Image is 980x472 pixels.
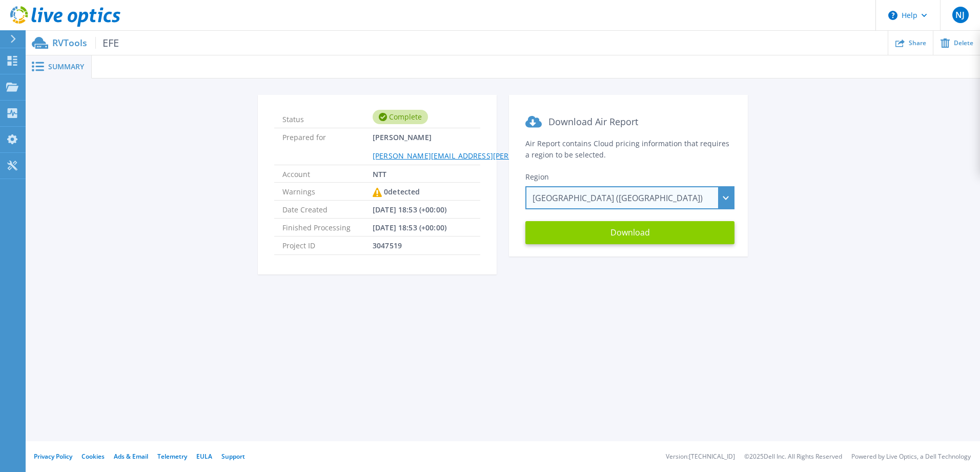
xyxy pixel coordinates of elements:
div: [GEOGRAPHIC_DATA] ([GEOGRAPHIC_DATA]) [525,186,734,209]
span: Delete [954,40,973,46]
p: RVTools [52,37,119,49]
a: Support [221,452,245,461]
span: Finished Processing [282,219,373,236]
span: NJ [955,11,965,19]
span: NTT [373,165,386,182]
a: Cookies [81,452,105,461]
a: Privacy Policy [34,452,72,461]
span: Account [282,165,373,182]
span: [DATE] 18:53 (+00:00) [373,201,446,218]
span: [PERSON_NAME] [373,128,611,164]
span: Share [909,40,926,46]
span: Summary [48,63,84,70]
span: [DATE] 18:53 (+00:00) [373,219,446,236]
a: Telemetry [157,452,187,461]
span: Air Report contains Cloud pricing information that requires a region to be selected. [525,139,729,160]
div: Complete [373,110,428,124]
li: Powered by Live Optics, a Dell Technology [851,454,971,460]
span: Project ID [282,237,373,254]
span: Date Created [282,201,373,218]
span: Warnings [282,183,373,200]
li: Version: [TECHNICAL_ID] [666,454,735,460]
a: [PERSON_NAME][EMAIL_ADDRESS][PERSON_NAME][DOMAIN_NAME] [373,151,611,161]
span: 3047519 [373,237,402,254]
span: Region [525,172,549,182]
a: Ads & Email [114,452,148,461]
span: EFE [95,37,119,49]
button: Download [525,221,734,244]
div: 0 detected [373,183,420,201]
li: © 2025 Dell Inc. All Rights Reserved [744,454,842,460]
span: Download Air Report [548,115,638,128]
span: Prepared for [282,128,373,164]
span: Status [282,110,373,124]
a: EULA [196,452,212,461]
